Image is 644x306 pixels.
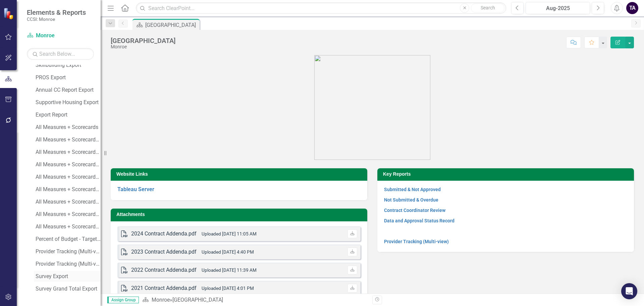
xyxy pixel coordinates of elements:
[36,211,101,217] div: All Measures + Scorecards 2of2 as of [DATE]
[27,16,86,22] small: CCSI: Monroe
[3,8,15,19] img: ClearPoint Strategy
[36,273,101,279] div: Survey Export
[131,248,197,256] div: 2023 Contract Addenda.pdf
[34,283,101,294] a: Survey Grand Total Export
[36,75,101,81] div: PROS Export
[117,186,154,192] a: Tableau Server
[36,149,101,155] div: All Measures + Scorecards (need 2024) (BL test)
[481,5,495,10] span: Search
[27,32,94,40] a: Monroe
[131,285,197,292] div: 2021 Contract Addenda.pdf
[34,72,101,83] a: PROS Export
[36,87,101,93] div: Annual CC Report Export
[36,249,101,255] div: Provider Tracking (Multi-view) (no blanks)
[36,62,101,68] div: Skillbuilding Export
[34,209,101,220] a: All Measures + Scorecards 2of2 as of [DATE]
[202,286,254,291] small: Uploaded [DATE] 4:01 PM
[36,224,101,230] div: All Measures + Scorecards Prev Same Names Only as of [DATE]
[384,239,449,244] a: Provider Tracking (Multi-view)
[383,172,631,177] h3: Key Reports
[626,2,638,14] button: TA
[111,37,175,44] div: [GEOGRAPHIC_DATA]
[34,246,101,257] a: Provider Tracking (Multi-view) (no blanks)
[34,110,101,120] a: Export Report
[116,172,364,177] h3: Website Links
[202,267,257,273] small: Uploaded [DATE] 11:39 AM
[36,112,101,118] div: Export Report
[34,234,101,245] a: Percent of Budget - Target 6 as of [DATE]
[172,297,223,303] div: [GEOGRAPHIC_DATA]
[384,197,438,203] a: Not Submitted & Overdue
[34,97,101,108] a: Supportive Housing Export
[34,221,101,232] a: All Measures + Scorecards Prev Same Names Only as of [DATE]
[36,124,101,130] div: All Measures + Scorecards
[34,159,101,170] a: All Measures + Scorecards (BL working)
[27,8,86,16] span: Elements & Reports
[107,297,139,303] span: Assign Group
[111,44,175,49] div: Monroe
[36,236,101,242] div: Percent of Budget - Target 6 as of [DATE]
[314,55,430,160] img: OMH%20Logo_Green%202024%20Stacked.png
[34,259,101,269] a: Provider Tracking (Multi-view)
[34,184,101,195] a: All Measures + Scorecards 2of2 as of [DATE]
[36,186,101,192] div: All Measures + Scorecards 2of2 as of [DATE]
[34,122,101,133] a: All Measures + Scorecards
[34,134,101,145] a: All Measures + Scorecards (need 2024)
[36,261,101,267] div: Provider Tracking (Multi-view)
[34,196,101,207] a: All Measures + Scorecards 1of2 as of [DATE]
[136,2,506,14] input: Search ClearPoint...
[131,266,197,274] div: 2022 Contract Addenda.pdf
[36,199,101,205] div: All Measures + Scorecards 1of2 as of [DATE]
[34,85,101,95] a: Annual CC Report Export
[36,162,101,168] div: All Measures + Scorecards (BL working)
[152,297,170,303] a: Monroe
[145,21,198,29] div: [GEOGRAPHIC_DATA]
[528,4,588,12] div: Aug-2025
[526,2,590,14] button: Aug-2025
[36,174,101,180] div: All Measures + Scorecards 1of2 as of [DATE]
[384,218,454,223] a: Data and Approval Status Record
[384,187,441,192] a: Submitted & Not Approved
[384,208,445,213] a: Contract Coordinator Review
[34,271,101,282] a: Survey Export
[36,137,101,143] div: All Measures + Scorecards (need 2024)
[131,230,197,238] div: 2024 Contract Addenda.pdf
[34,60,101,71] a: Skillbuilding Export
[142,296,367,304] div: »
[36,286,101,292] div: Survey Grand Total Export
[116,212,364,217] h3: Attachments
[34,147,101,158] a: All Measures + Scorecards (need 2024) (BL test)
[34,172,101,182] a: All Measures + Scorecards 1of2 as of [DATE]
[471,3,504,13] button: Search
[621,283,637,299] div: Open Intercom Messenger
[202,249,254,255] small: Uploaded [DATE] 4:40 PM
[36,99,101,105] div: Supportive Housing Export
[202,231,257,236] small: Uploaded [DATE] 11:05 AM
[27,48,94,60] input: Search Below...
